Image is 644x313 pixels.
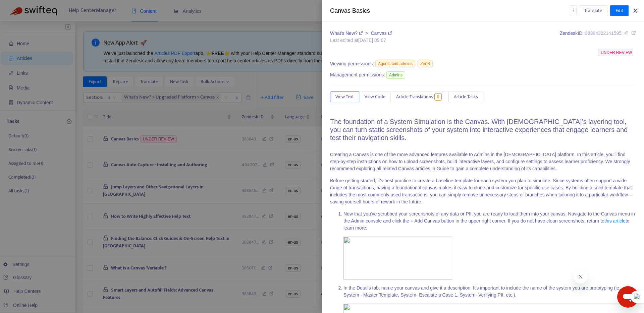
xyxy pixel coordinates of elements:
span: ZenB [418,60,433,67]
iframe: Close message [574,270,587,284]
span: Viewing permissions: [330,60,374,67]
div: Canvas Basics [330,6,570,15]
iframe: Button to launch messaging window [617,286,639,308]
button: Article Tasks [448,91,483,102]
button: View Code [359,91,391,102]
span: close [633,8,638,13]
a: this article [604,218,626,224]
div: > [330,30,392,37]
span: Article Tasks [454,93,478,101]
span: Admins [386,71,405,79]
button: Edit [610,5,629,16]
span: View Code [365,93,385,101]
div: Last edited at [DATE] 09:07 [330,37,392,44]
a: Canvas [371,30,392,36]
span: more [571,8,576,13]
button: View Text [330,91,359,102]
button: Article Translations0 [391,91,448,102]
img: 38498353613979 [343,237,452,279]
span: UNDER REVIEW [598,49,633,56]
span: Article Translations [396,93,433,101]
h2: The foundation of a System Simulation is the Canvas. With [DEMOGRAPHIC_DATA]’s layering tool, you... [330,118,636,142]
a: What's New? [330,30,364,36]
span: Edit [615,7,623,14]
button: Close [631,8,640,14]
span: Agents and admins [375,60,415,67]
p: Creating a Canvas is one of the more advanced features available to Admins in the [DEMOGRAPHIC_DA... [330,144,636,172]
span: 0 [434,93,442,101]
div: Zendesk ID: [560,30,636,44]
span: Translate [584,7,602,14]
p: In the Details tab, name your canvas and give it a description. It's important to include the nam... [343,285,636,299]
span: Management permissions: [330,71,385,78]
span: 38384322141595 [585,30,622,36]
span: View Text [335,93,354,101]
p: Before getting started, it's best practice to create a baseline template for each system you plan... [330,177,636,205]
p: Now that you've scrubbed your screenshots of any data or PII, you are ready to load them into you... [343,210,636,232]
span: Hi. Need any help? [4,5,48,10]
button: Translate [579,5,607,16]
button: more [570,5,577,16]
